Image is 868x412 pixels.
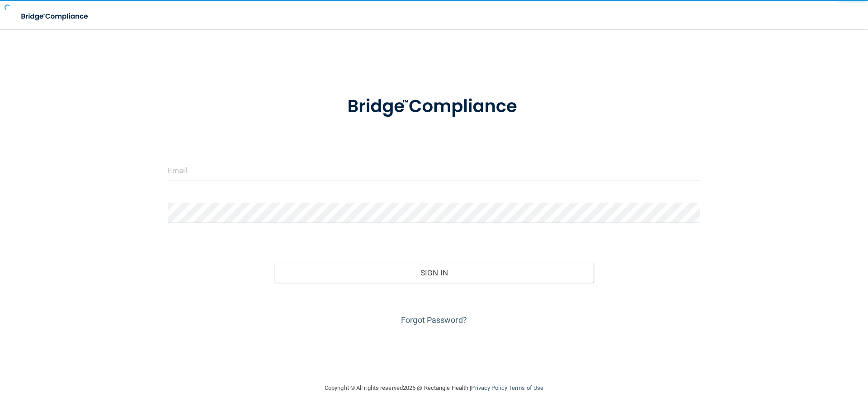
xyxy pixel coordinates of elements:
img: bridge_compliance_login_screen.278c3ca4.svg [329,83,539,130]
img: bridge_compliance_login_screen.278c3ca4.svg [14,7,97,26]
a: Privacy Policy [471,384,507,391]
div: Copyright © All rights reserved 2025 @ Rectangle Health | | [269,374,599,403]
a: Terms of Use [509,384,543,391]
input: Email [168,160,700,180]
a: Forgot Password? [401,315,467,325]
button: Sign In [274,263,594,283]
